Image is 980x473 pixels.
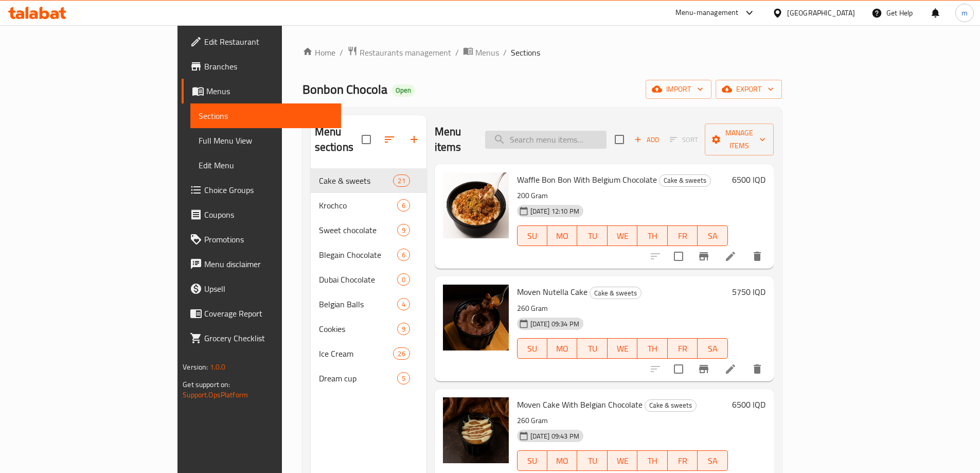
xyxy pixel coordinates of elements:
button: FR [668,450,698,471]
button: WE [608,338,637,359]
span: Version: [183,360,208,374]
a: Menu disclaimer [182,252,341,276]
div: Cookies9 [311,317,426,341]
h6: 6500 IQD [732,397,765,412]
nav: breadcrumb [302,46,782,59]
span: Select section first [663,132,705,148]
span: FR [672,453,693,468]
div: Krochco [319,199,397,212]
button: TU [577,225,607,246]
p: 260 Gram [517,302,728,315]
a: Branches [182,54,341,79]
span: Dream cup [319,372,397,384]
span: Promotions [204,233,333,246]
span: Menus [475,46,499,59]
div: Sweet chocolate9 [311,218,426,242]
span: Sections [511,46,540,59]
span: FR [672,341,693,356]
h6: 6500 IQD [732,172,765,187]
span: Full Menu View [199,134,333,147]
span: Select all sections [355,129,377,150]
div: Cake & sweets [659,174,711,187]
span: Bonbon Chocola [302,78,387,101]
span: TH [642,453,663,468]
a: Restaurants management [347,46,451,59]
div: Open [391,84,415,97]
span: Belgian Balls [319,298,397,310]
div: Dream cup5 [311,366,426,391]
span: Menus [206,85,333,97]
span: TU [581,341,603,356]
span: Dubai Chocolate [319,273,397,286]
a: Edit Restaurant [182,29,341,54]
button: WE [608,450,637,471]
div: Ice Cream [319,347,394,360]
a: Edit Menu [190,153,341,178]
span: Waffle Bon Bon With Belgium Chocolate [517,172,657,187]
div: Dubai Chocolate0 [311,267,426,292]
span: Select to update [668,358,689,380]
button: TU [577,338,607,359]
p: 260 Gram [517,414,728,427]
a: Menus [182,79,341,103]
span: Choice Groups [204,184,333,196]
a: Coverage Report [182,301,341,326]
button: import [646,80,711,99]
div: items [397,224,410,236]
button: Add section [402,127,426,152]
span: Coupons [204,208,333,221]
span: Add [633,134,661,146]
input: search [485,131,607,149]
div: items [393,347,409,360]
button: FR [668,225,698,246]
a: Coupons [182,202,341,227]
span: MO [551,341,573,356]
button: SU [517,338,547,359]
span: SU [522,341,543,356]
span: export [724,83,774,96]
button: Branch-specific-item [691,357,716,381]
span: MO [551,453,573,468]
span: Grocery Checklist [204,332,333,344]
nav: Menu sections [311,164,426,395]
button: MO [547,450,577,471]
span: Edit Menu [199,159,333,171]
span: SA [702,341,723,356]
div: Belgian Balls4 [311,292,426,317]
div: Blegain Chocolate [319,249,397,261]
span: Moven Cake With Belgian Chocolate [517,397,643,412]
span: Sections [199,110,333,122]
div: Menu-management [675,7,739,19]
span: [DATE] 12:10 PM [526,206,583,216]
img: Moven Nutella Cake [443,285,509,351]
span: Sweet chocolate [319,224,397,236]
div: Cake & sweets [645,399,697,412]
div: items [397,249,410,261]
span: Open [391,86,415,95]
span: TH [642,229,663,243]
span: WE [612,229,633,243]
a: Choice Groups [182,178,341,202]
span: 26 [394,349,409,359]
button: TH [637,225,667,246]
button: Add [630,132,663,148]
li: / [503,46,507,59]
span: Menu disclaimer [204,258,333,270]
p: 200 Gram [517,189,728,202]
button: SU [517,225,547,246]
div: Blegain Chocolate6 [311,242,426,267]
span: Cake & sweets [319,174,394,187]
span: Moven Nutella Cake [517,284,587,300]
span: m [961,7,968,19]
button: TH [637,450,667,471]
span: Add item [630,132,663,148]
span: TU [581,229,603,243]
span: WE [612,453,633,468]
span: Cake & sweets [590,287,641,299]
a: Sections [190,103,341,128]
span: MO [551,229,573,243]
